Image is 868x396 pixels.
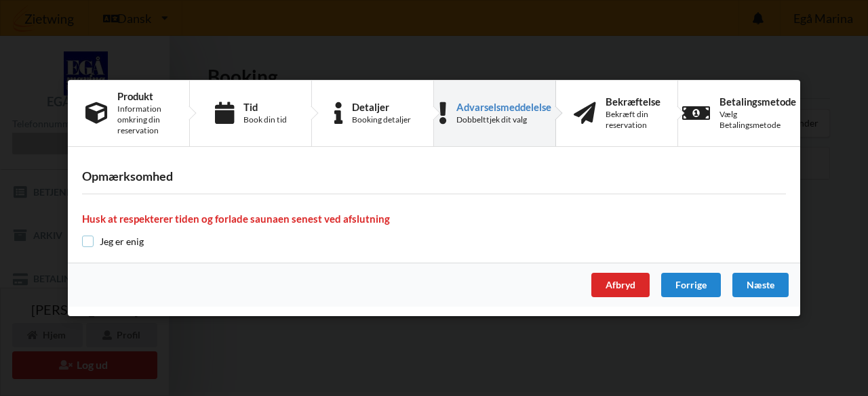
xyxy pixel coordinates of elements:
div: Advarselsmeddelelse [456,102,551,112]
label: Jeg er enig [82,236,144,247]
div: Dobbelttjek dit valg [456,114,551,125]
h3: Opmærksomhed [82,169,786,184]
h4: Husk at respekterer tiden og forlade saunaen senest ved afslutning [82,213,786,225]
div: Vælg Betalingsmetode [719,109,796,131]
div: Afbryd [591,273,650,297]
div: Produkt [117,91,172,102]
div: Betalingsmetode [719,96,796,107]
div: Bekræftelse [606,96,660,107]
div: Information omkring din reservation [117,104,172,136]
div: Forrige [661,273,721,297]
div: Bekræft din reservation [606,109,660,131]
div: Book din tid [243,114,287,125]
div: Booking detaljer [352,114,411,125]
div: Tid [243,102,287,112]
div: Næste [732,273,789,297]
div: Detaljer [352,102,411,112]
